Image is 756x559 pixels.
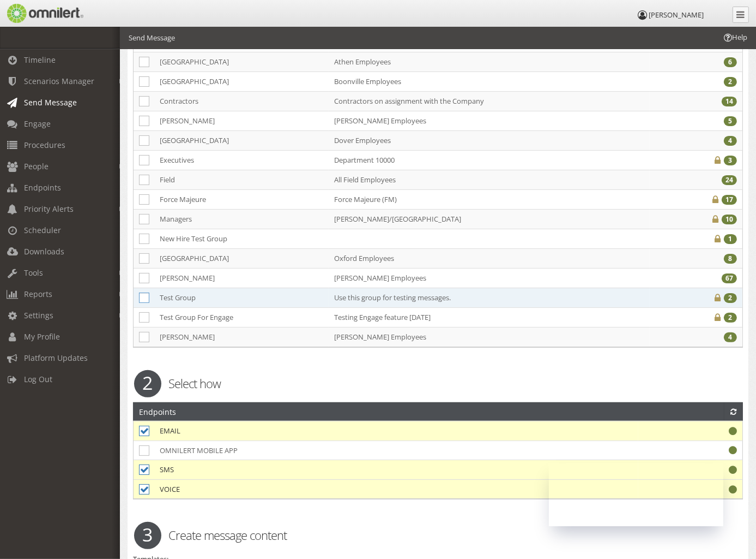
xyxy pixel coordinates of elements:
[24,118,51,129] span: Engage
[329,170,650,189] td: All Field Employees
[729,447,737,454] i: Working properly.
[24,204,74,214] span: Priority Alerts
[715,314,721,321] i: Private
[154,229,329,248] td: New Hire Test Group
[154,327,329,347] td: [PERSON_NAME]
[733,7,749,23] a: Collapse Menu
[5,4,83,23] img: Omnilert
[154,150,329,170] td: Executives
[126,375,750,391] h2: Select how
[154,52,329,72] td: [GEOGRAPHIC_DATA]
[724,57,737,67] div: 6
[722,273,737,283] div: 67
[24,289,52,299] span: Reports
[24,246,64,257] span: Downloads
[329,150,650,170] td: Department 10000
[729,486,737,493] i: Working properly.
[154,421,638,441] td: EMAIL
[126,527,750,543] h2: Create message content
[154,307,329,327] td: Test Group For Engage
[24,161,49,171] span: People
[549,463,723,526] iframe: OMNILERT Status
[154,170,329,189] td: Field
[24,182,61,193] span: Endpoints
[24,310,53,320] span: Settings
[724,156,737,165] div: 3
[722,195,737,205] div: 17
[724,116,737,126] div: 5
[329,72,650,91] td: Boonville Employees
[329,130,650,150] td: Dover Employees
[724,77,737,87] div: 2
[722,97,737,106] div: 14
[24,140,65,150] span: Procedures
[154,479,638,498] td: VOICE
[712,216,718,223] i: Private
[729,427,737,435] i: Working properly.
[329,189,650,209] td: Force Majeure (FM)
[24,97,77,108] span: Send Message
[154,248,329,268] td: [GEOGRAPHIC_DATA]
[329,288,650,307] td: Use this group for testing messages.
[724,234,737,244] div: 1
[24,267,43,278] span: Tools
[722,32,747,43] span: Help
[154,268,329,288] td: [PERSON_NAME]
[715,294,721,301] i: Private
[722,215,737,224] div: 10
[329,52,650,72] td: Athen Employees
[154,91,329,111] td: Contractors
[712,196,718,203] i: Private
[724,254,737,264] div: 8
[724,313,737,323] div: 2
[24,374,52,384] span: Log Out
[139,403,176,420] h2: Endpoints
[154,288,329,307] td: Test Group
[724,136,737,146] div: 4
[649,10,704,20] span: [PERSON_NAME]
[134,370,161,397] span: 2
[329,248,650,268] td: Oxford Employees
[715,235,721,242] i: Private
[729,466,737,473] i: Working properly.
[329,91,650,111] td: Contractors on assignment with the Company
[329,111,650,130] td: [PERSON_NAME] Employees
[329,209,650,229] td: [PERSON_NAME]/[GEOGRAPHIC_DATA]
[329,307,650,327] td: Testing Engage feature [DATE]
[134,522,161,549] span: 3
[154,460,638,480] td: SMS
[724,332,737,342] div: 4
[154,130,329,150] td: [GEOGRAPHIC_DATA]
[154,189,329,209] td: Force Majeure
[24,331,60,342] span: My Profile
[154,111,329,130] td: [PERSON_NAME]
[24,353,88,363] span: Platform Updates
[129,33,175,43] li: Send Message
[724,293,737,303] div: 2
[154,441,638,460] td: OMNILERT MOBILE APP
[24,76,94,86] span: Scenarios Manager
[715,157,721,164] i: Private
[154,209,329,229] td: Managers
[722,175,737,185] div: 24
[154,72,329,91] td: [GEOGRAPHIC_DATA]
[329,268,650,288] td: [PERSON_NAME] Employees
[24,225,61,235] span: Scheduler
[329,327,650,347] td: [PERSON_NAME] Employees
[24,55,56,65] span: Timeline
